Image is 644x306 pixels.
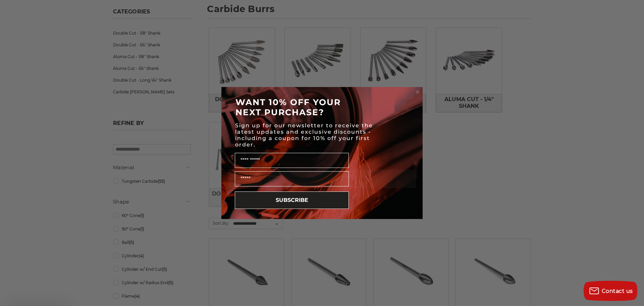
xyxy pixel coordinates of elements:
span: Contact us [602,288,633,294]
input: Email [235,171,349,186]
button: Contact us [584,281,637,301]
span: WANT 10% OFF YOUR NEXT PURCHASE? [235,97,341,117]
button: SUBSCRIBE [235,191,349,209]
button: Close dialog [414,89,421,95]
span: Sign up for our newsletter to receive the latest updates and exclusive discounts - including a co... [235,122,373,148]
